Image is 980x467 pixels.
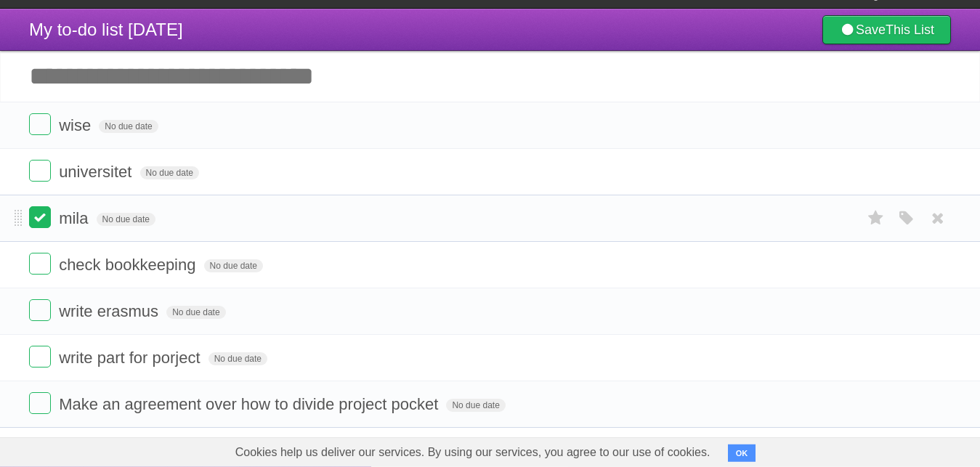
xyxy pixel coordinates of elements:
span: check bookkeeping [59,256,199,274]
span: No due date [140,166,199,179]
span: universitet [59,163,135,181]
span: mila [59,209,92,227]
span: write part for porject [59,349,203,367]
label: Done [29,160,51,182]
label: Star task [862,206,890,230]
span: write erasmus [59,302,162,320]
a: SaveThis List [822,15,951,44]
span: No due date [97,213,155,226]
b: This List [886,23,934,37]
label: Done [29,253,51,275]
span: No due date [204,259,263,272]
span: My to-do list [DATE] [29,20,183,39]
label: Done [29,392,51,414]
button: OK [728,444,756,462]
span: No due date [166,306,225,319]
label: Done [29,206,51,228]
span: wise [59,116,94,134]
label: Done [29,299,51,321]
span: Cookies help us deliver our services. By using our services, you agree to our use of cookies. [221,438,725,467]
span: No due date [99,120,158,133]
label: Done [29,113,51,135]
span: No due date [446,399,505,412]
label: Done [29,346,51,367]
span: Make an agreement over how to divide project pocket [59,395,442,413]
span: No due date [208,352,267,365]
